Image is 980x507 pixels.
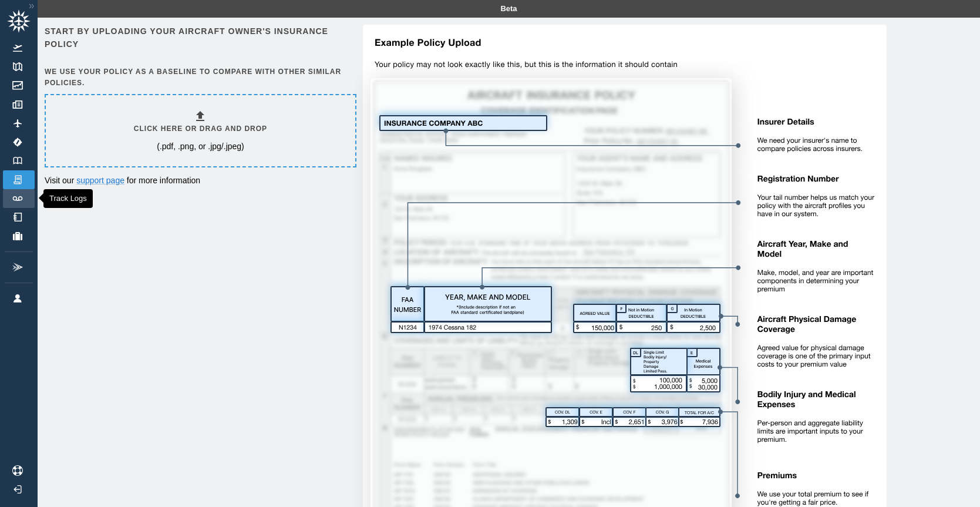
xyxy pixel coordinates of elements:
[45,66,354,89] h6: We use your policy as a baseline to compare with other similar policies.
[45,25,354,51] h6: Start by uploading your aircraft owner's insurance policy
[45,174,354,186] p: Visit our for more information
[134,123,267,135] h6: Click here or drag and drop
[76,176,124,185] a: support page
[157,140,244,152] p: (.pdf, .png, or .jpg/.jpeg)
